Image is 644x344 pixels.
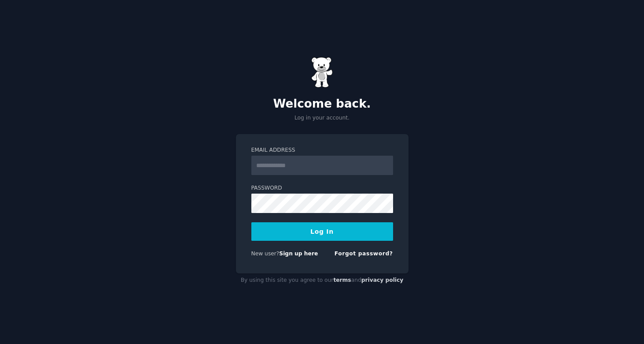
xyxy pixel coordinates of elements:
a: Forgot password? [335,251,393,257]
img: Gummy Bear [311,57,333,88]
label: Email Address [251,146,393,154]
div: By using this site you agree to our and [236,273,408,288]
label: Password [251,184,393,192]
a: privacy policy [361,277,404,283]
a: Sign up here [279,251,318,257]
span: New user? [251,251,280,257]
a: terms [333,277,351,283]
button: Log In [251,222,393,241]
p: Log in your account. [236,114,408,122]
h2: Welcome back. [236,97,408,111]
